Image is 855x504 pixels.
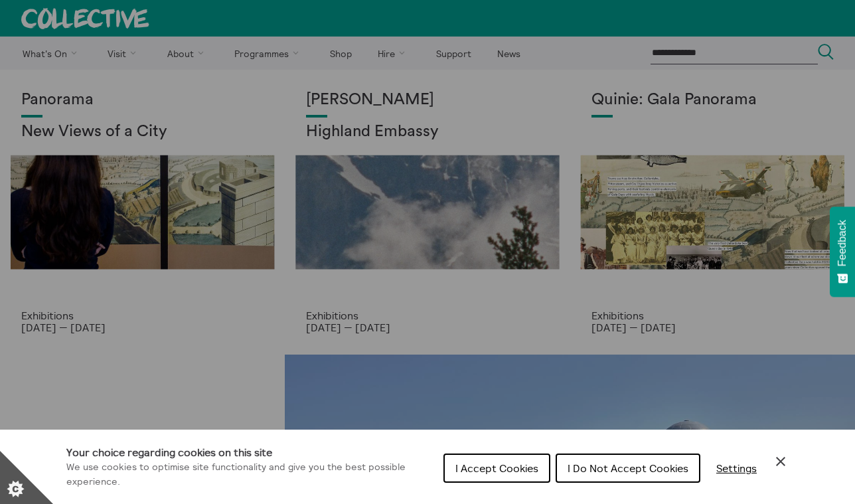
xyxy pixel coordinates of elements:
button: I Accept Cookies [443,454,550,483]
span: I Accept Cookies [455,462,538,475]
button: Feedback - Show survey [830,207,855,297]
span: I Do Not Accept Cookies [568,462,688,475]
span: Feedback [836,220,848,266]
h1: Your choice regarding cookies on this site [66,444,433,460]
button: I Do Not Accept Cookies [556,454,700,483]
button: Close Cookie Control [773,454,789,469]
p: We use cookies to optimise site functionality and give you the best possible experience. [66,460,433,489]
button: Settings [706,455,767,481]
span: Settings [716,462,757,475]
